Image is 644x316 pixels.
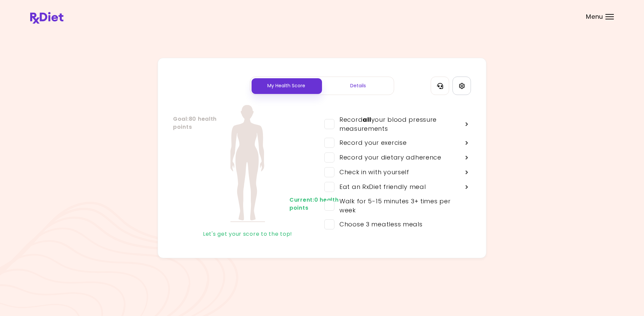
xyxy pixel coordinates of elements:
[250,77,322,95] div: My Health Score
[452,77,471,95] a: Settings
[586,14,603,20] span: Menu
[30,12,63,24] img: RxDiet
[334,220,423,229] div: Choose 3 meatless meals
[334,168,409,177] div: Check in with yourself
[334,197,463,215] div: Walk for 5-15 minutes 3+ times per week
[334,182,426,191] div: Eat an RxDiet friendly meal
[431,77,449,95] button: Contact Information
[334,115,463,133] div: Record your blood pressure measurements
[334,138,407,147] div: Record your exercise
[173,115,200,131] div: Goal : 80 health points
[289,196,316,212] div: Current : 0 health points
[334,153,441,162] div: Record your dietary adherence
[363,115,371,124] strong: all
[322,77,394,95] div: Details
[173,229,322,239] div: Let's get your score to the top!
